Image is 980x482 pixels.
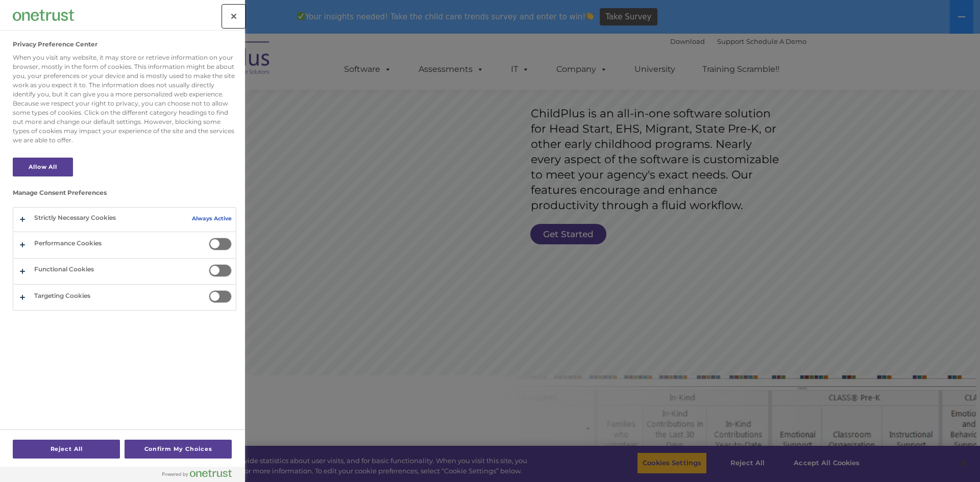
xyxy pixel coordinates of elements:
button: Reject All [13,440,120,459]
button: Allow All [13,158,73,176]
h2: Privacy Preference Center [13,41,97,48]
img: Company Logo [13,10,74,20]
div: Company Logo [13,5,74,26]
a: Powered by OneTrust Opens in a new Tab [162,469,240,482]
button: Close [223,5,245,28]
h3: Manage Consent Preferences [13,189,236,201]
div: When you visit any website, it may store or retrieve information on your browser, mostly in the f... [13,53,236,145]
img: Powered by OneTrust Opens in a new Tab [162,469,232,477]
button: Confirm My Choices [125,440,232,459]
